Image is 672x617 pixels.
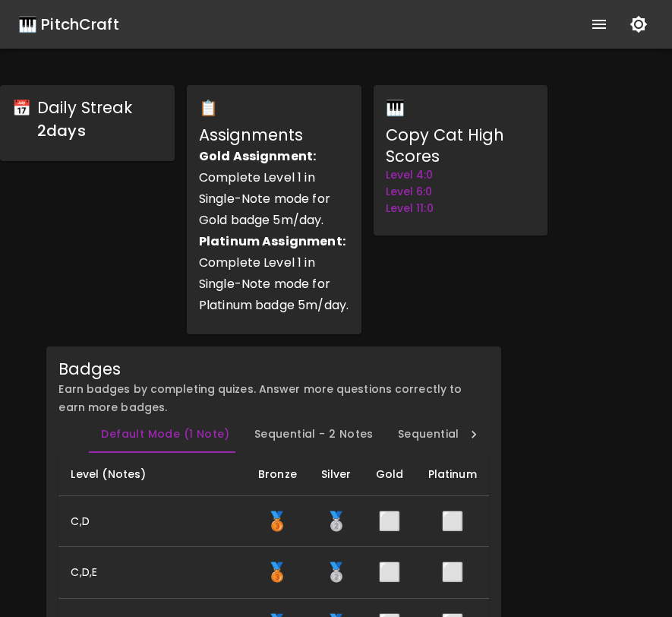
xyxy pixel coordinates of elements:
button: Sequential - 2 Notes [242,416,386,453]
span: Get 225 correct notes with a score of 98% or better to earn the Gold badge. [378,508,401,533]
div: Assignments [199,125,349,146]
span: star [386,97,405,119]
span: Get 150 correct notes with a score of 98% or better to earn the Silver badge. [325,559,348,584]
div: Level 4: 0 [386,167,536,184]
th: Platinum [415,453,489,496]
div: Level 11: 0 [386,201,536,217]
span: Get 300 correct notes with a score of 100% or better to earn the Platinum badge. [441,508,464,533]
th: Silver [309,453,363,496]
span: Get 75 correct notes with a score of 98% or better to earn the Bronze badge. [266,559,289,584]
th: C,D [58,495,245,546]
div: Copy Cat High Scores [386,125,536,167]
button: Default Mode (1 Note) [89,416,241,453]
span: Get 75 correct notes with a score of 98% or better to earn the Bronze badge. [266,508,289,533]
th: Level (Notes) [58,453,245,496]
span: Get 225 correct notes with a score of 98% or better to earn the Gold badge. [378,559,401,584]
div: Complete Level 1 in Single-Note mode for Platinum badge 5m/day. [199,231,349,316]
strong: Gold Assignment: [199,147,316,165]
strong: Platinum Assignment: [199,233,345,250]
div: Badges [58,359,489,380]
div: Complete Level 1 in Single-Note mode for Gold badge 5m/day. [199,146,349,231]
span: Earn badges by completing quizes. Answer more questions correctly to earn more badges. [58,381,462,415]
button: show more [581,6,617,43]
span: assignment [199,97,218,119]
span: Get 150 correct notes with a score of 98% or better to earn the Silver badge. [325,508,348,533]
div: Level 6: 0 [386,184,536,201]
span: Get 300 correct notes with a score of 100% or better to earn the Platinum badge. [441,559,464,584]
span: calendar [12,97,31,119]
button: Sequential - 3 Notes [386,416,529,453]
th: Bronze [246,453,309,496]
th: C,D,E [58,547,245,598]
div: Daily Streak [37,97,132,119]
a: 🎹 PitchCraft [18,12,119,36]
h6: 2 day s [37,119,132,143]
th: Gold [363,453,415,496]
div: Badge mode tabs [89,416,459,453]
